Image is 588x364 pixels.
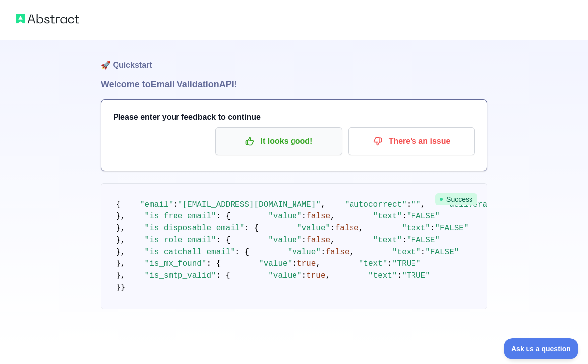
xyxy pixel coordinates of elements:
[326,271,331,280] span: ,
[321,248,326,257] span: :
[145,224,245,233] span: "is_disposable_email"
[216,236,231,245] span: : {
[402,271,430,280] span: "TRUE"
[297,224,330,233] span: "value"
[145,236,216,245] span: "is_role_email"
[402,236,407,245] span: :
[216,271,231,280] span: : {
[392,248,421,257] span: "text"
[425,248,459,257] span: "FALSE"
[301,212,306,221] span: :
[411,200,420,209] span: ""
[216,212,231,221] span: : {
[504,338,578,359] iframe: Toggle Customer Support
[16,12,79,26] img: Abstract logo
[345,200,407,209] span: "autocorrect"
[421,248,426,257] span: :
[244,224,259,233] span: : {
[140,200,173,209] span: "email"
[330,236,335,245] span: ,
[335,224,359,233] span: false
[215,127,342,155] button: It looks good!
[330,212,335,221] span: ,
[235,248,249,257] span: : {
[101,77,487,91] h1: Welcome to Email Validation API!
[259,260,292,268] span: "value"
[435,193,477,205] span: Success
[178,200,321,209] span: "[EMAIL_ADDRESS][DOMAIN_NAME]"
[355,133,468,150] p: There's an issue
[206,260,221,268] span: : {
[268,236,301,245] span: "value"
[373,212,402,221] span: "text"
[359,224,364,233] span: ,
[359,260,388,268] span: "text"
[173,200,178,209] span: :
[368,271,397,280] span: "text"
[402,224,430,233] span: "text"
[145,260,207,268] span: "is_mx_found"
[407,200,412,209] span: :
[348,127,475,155] button: There's an issue
[326,248,350,257] span: false
[268,212,301,221] span: "value"
[387,260,392,268] span: :
[116,200,121,209] span: {
[430,224,435,233] span: :
[445,200,521,209] span: "deliverability"
[435,224,468,233] span: "FALSE"
[321,200,326,209] span: ,
[301,236,306,245] span: :
[292,260,297,268] span: :
[145,212,216,221] span: "is_free_email"
[145,248,235,257] span: "is_catchall_email"
[397,271,402,280] span: :
[113,111,475,123] h3: Please enter your feedback to continue
[392,260,421,268] span: "TRUE"
[297,260,316,268] span: true
[101,40,487,77] h1: 🚀 Quickstart
[301,271,306,280] span: :
[373,236,402,245] span: "text"
[402,212,407,221] span: :
[145,271,216,280] span: "is_smtp_valid"
[306,212,330,221] span: false
[268,271,301,280] span: "value"
[316,260,321,268] span: ,
[421,200,426,209] span: ,
[407,212,440,221] span: "FALSE"
[330,224,335,233] span: :
[223,133,335,150] p: It looks good!
[407,236,440,245] span: "FALSE"
[350,248,354,257] span: ,
[306,236,330,245] span: false
[288,248,321,257] span: "value"
[306,271,325,280] span: true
